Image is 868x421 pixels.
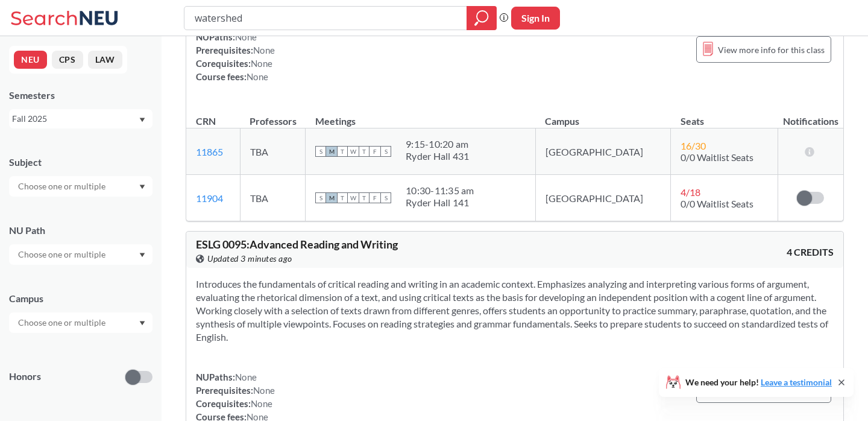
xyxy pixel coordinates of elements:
a: 11904 [196,192,223,204]
span: W [348,192,359,203]
span: 4 / 18 [681,186,700,198]
svg: Dropdown arrow [139,253,145,258]
section: Introduces the fundamentals of critical reading and writing in an academic context. Emphasizes an... [196,277,834,344]
div: Fall 2025Dropdown arrow [9,109,153,128]
div: Semesters [9,89,153,102]
input: Class, professor, course number, "phrase" [193,8,458,28]
span: 0/0 Waitlist Seats [681,198,753,209]
div: Dropdown arrow [9,312,153,333]
th: Campus [535,103,671,128]
span: F [370,146,380,157]
th: Seats [671,103,778,128]
div: Dropdown arrow [9,244,153,265]
button: LAW [88,51,122,69]
div: 9:15 - 10:20 am [406,138,470,150]
div: NUPaths: Prerequisites: Corequisites: Course fees: [196,30,275,83]
span: View more info for this class [718,42,825,57]
span: S [380,146,391,157]
div: 10:30 - 11:35 am [406,185,474,197]
div: Dropdown arrow [9,176,153,197]
div: Fall 2025 [12,112,138,125]
span: S [315,146,326,157]
svg: magnifying glass [474,10,489,27]
span: None [251,58,272,69]
div: Subject [9,156,153,169]
span: None [253,385,275,396]
span: We need your help! [685,378,832,387]
button: CPS [52,51,83,69]
div: CRN [196,115,216,128]
td: TBA [240,128,305,175]
input: Choose one or multiple [12,247,113,262]
input: Choose one or multiple [12,179,113,194]
span: M [326,192,337,203]
span: None [235,31,257,42]
a: Leave a testimonial [761,377,832,387]
svg: Dropdown arrow [139,185,145,189]
span: 0/0 Waitlist Seats [681,151,753,163]
p: Honors [9,370,41,384]
span: T [359,146,370,157]
th: Professors [240,103,305,128]
span: 4 CREDITS [787,245,834,259]
td: TBA [240,175,305,221]
svg: Dropdown arrow [139,118,145,122]
span: None [251,398,272,409]
th: Notifications [778,103,843,128]
span: ESLG 0095 : Advanced Reading and Writing [196,238,398,251]
svg: Dropdown arrow [139,321,145,326]
div: Ryder Hall 431 [406,150,470,162]
span: F [370,192,380,203]
span: None [235,372,257,382]
th: Meetings [306,103,536,128]
td: [GEOGRAPHIC_DATA] [535,128,671,175]
span: T [337,192,348,203]
div: Campus [9,292,153,305]
span: T [337,146,348,157]
span: W [348,146,359,157]
span: None [247,71,268,82]
button: NEU [14,51,47,69]
span: 16 / 30 [681,140,706,151]
button: Sign In [511,7,560,30]
div: NU Path [9,224,153,237]
td: [GEOGRAPHIC_DATA] [535,175,671,221]
span: S [380,192,391,203]
span: Updated 3 minutes ago [207,252,292,265]
input: Choose one or multiple [12,315,113,330]
span: None [253,45,275,55]
span: M [326,146,337,157]
span: S [315,192,326,203]
div: Ryder Hall 141 [406,197,474,209]
span: T [359,192,370,203]
a: 11865 [196,146,223,157]
div: magnifying glass [467,6,497,30]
